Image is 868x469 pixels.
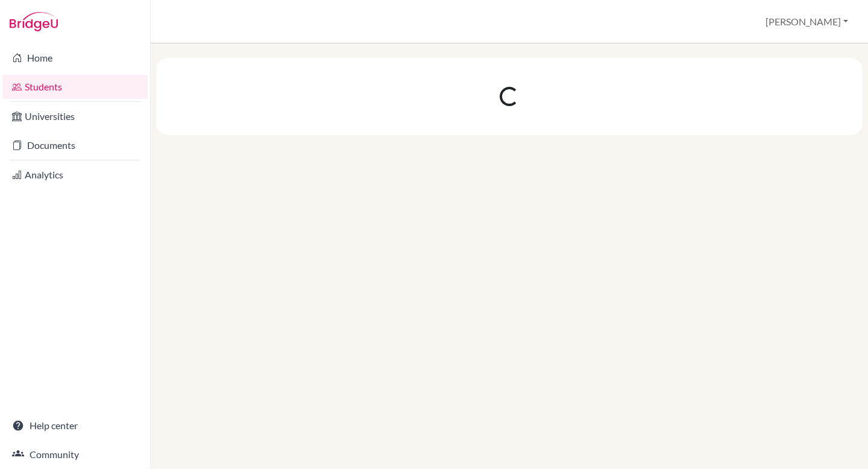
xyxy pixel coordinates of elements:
a: Home [2,46,148,70]
img: Bridge-U [10,12,58,31]
a: Students [2,75,148,99]
a: Help center [2,414,148,438]
a: Community [2,442,148,467]
a: Documents [2,133,148,157]
button: [PERSON_NAME] [760,10,854,33]
a: Universities [2,104,148,128]
a: Analytics [2,163,148,187]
